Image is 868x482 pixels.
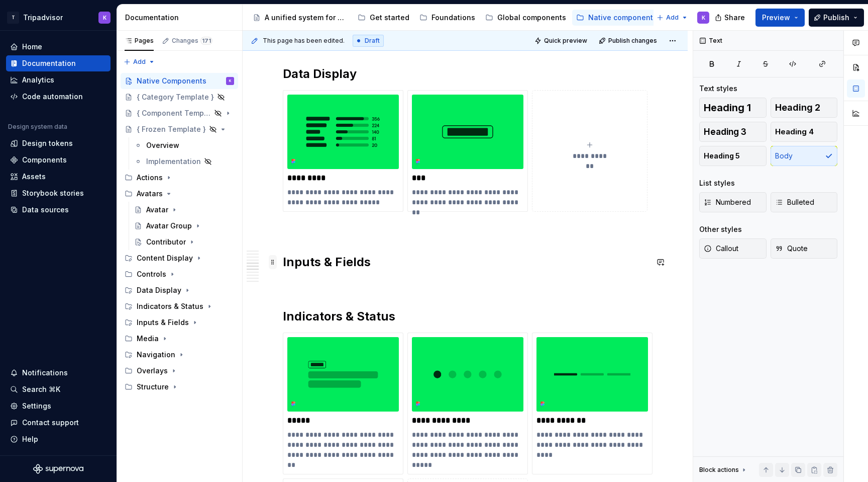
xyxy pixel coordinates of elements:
a: { Component Template } [121,105,238,121]
div: Media [137,334,159,344]
img: 02efbfa6-d7c7-4654-b104-93205ef860ee.png [536,337,648,412]
button: Bulleted [771,192,838,212]
a: Global components [481,10,570,26]
button: Heading 5 [699,146,767,166]
button: Callout [699,238,767,259]
button: Contact support [6,415,111,431]
a: Contributor [130,234,238,250]
a: { Frozen Template } [121,121,238,137]
div: Storybook stories [22,188,84,198]
div: Block actions [699,466,739,474]
button: Add [121,55,158,69]
div: Pages [125,37,154,45]
a: Avatar Group [130,218,238,234]
div: Home [22,42,42,52]
div: Actions [137,173,163,183]
a: Native components [572,10,661,26]
a: A unified system for every journey. [249,10,352,26]
div: { Component Template } [137,108,211,118]
div: Documentation [22,58,76,68]
div: Assets [22,172,46,182]
div: Data sources [22,205,69,215]
a: Get started [354,10,413,26]
div: K [229,76,232,86]
span: 171 [200,37,212,45]
div: Overlays [137,366,168,376]
div: Indicators & Status [121,298,238,314]
div: Content Display [137,253,193,263]
div: Design tokens [22,138,73,148]
a: Analytics [6,72,111,88]
h2: Indicators & Status [283,308,647,325]
a: Code automation [6,89,111,105]
div: Indicators & Status [137,301,203,311]
button: Publish changes [596,34,662,48]
div: Get started [370,13,409,23]
span: Bulleted [775,197,814,207]
div: Avatars [137,189,163,199]
img: cce3f822-ec11-49dd-9fea-c5c90f7cc167.png [287,95,399,169]
svg: Supernova Logo [33,464,83,474]
h2: Inputs & Fields [283,254,647,270]
div: Contributor [146,237,186,247]
button: Notifications [6,365,111,381]
div: Avatar [146,205,168,215]
button: Share [710,9,751,27]
a: Foundations [415,10,479,26]
div: Notifications [22,368,68,378]
span: Quick preview [544,37,587,45]
span: Share [724,13,745,23]
div: Block actions [699,463,748,477]
img: 3237295e-62eb-44db-90cb-7517b914ee60.png [412,337,523,412]
div: Actions [121,170,238,186]
span: Heading 2 [775,103,820,113]
a: Storybook stories [6,185,111,201]
div: Structure [121,379,238,395]
button: Publish [809,9,864,27]
div: Tripadvisor [23,13,63,23]
div: Help [22,434,38,444]
div: Text styles [699,84,737,94]
a: Settings [6,398,111,414]
div: T [7,12,19,24]
div: Contact support [22,418,79,428]
div: Other styles [699,224,742,234]
div: Data Display [121,282,238,298]
div: Data Display [137,285,181,295]
div: Avatars [121,186,238,202]
div: K [702,14,705,22]
span: Heading 5 [704,151,740,161]
a: Avatar [130,202,238,218]
a: Implementation [130,153,238,170]
a: { Category Template } [121,89,238,105]
span: Publish changes [608,37,657,45]
button: Quick preview [531,34,592,48]
div: Navigation [121,347,238,363]
button: Preview [755,9,805,27]
button: Heading 1 [699,98,767,118]
img: 708c394f-a477-4ca0-b781-5808f7c5172d.png [287,337,399,412]
button: TTripadvisorK [2,7,115,28]
a: Data sources [6,202,111,218]
h2: Data Display [283,66,647,82]
span: Heading 4 [775,127,814,137]
div: Search ⌘K [22,384,60,394]
div: { Category Template } [137,92,214,102]
a: Design tokens [6,135,111,151]
button: Add [654,11,691,25]
div: Controls [121,266,238,282]
div: Global components [497,13,566,23]
button: Search ⌘K [6,381,111,397]
div: A unified system for every journey. [265,13,348,23]
span: Heading 3 [704,127,746,137]
div: Content Display [121,250,238,266]
div: Structure [137,382,169,392]
div: Settings [22,401,51,411]
span: Add [666,14,679,22]
a: Overview [130,137,238,153]
div: Controls [137,269,166,279]
div: Changes [172,37,212,45]
a: Assets [6,169,111,185]
div: { Frozen Template } [137,124,206,134]
div: Overview [146,140,179,150]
